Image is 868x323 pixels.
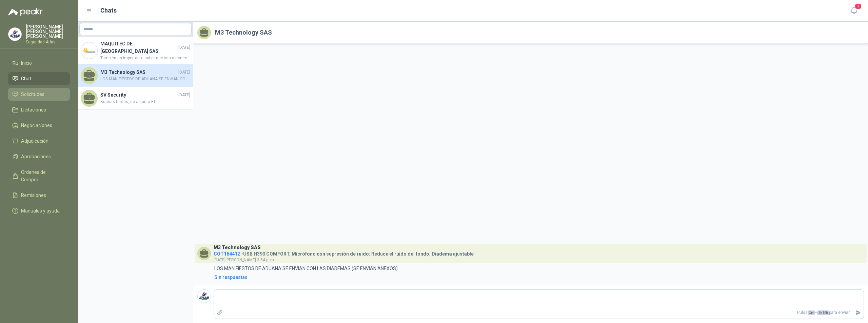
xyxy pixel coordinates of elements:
a: Negociaciones [8,119,70,132]
button: Enviar [852,307,864,319]
span: También es importante saber qué van a conectar y si ya se realizó el estudio previo para determin... [100,55,190,61]
p: [PERSON_NAME] [PERSON_NAME] [PERSON_NAME] [26,24,70,39]
img: Company Logo [81,42,97,59]
span: Órdenes de Compra [21,168,63,183]
img: Logo peakr [8,8,43,16]
span: ENTER [817,310,829,315]
span: Licitaciones [21,106,46,114]
a: Órdenes de Compra [8,166,70,186]
p: Pulsa + para enviar [225,307,853,319]
button: 1 [848,5,860,17]
a: Chat [8,72,70,85]
span: [DATE][PERSON_NAME] 3:54 p. m. [214,258,275,262]
a: Sin respuestas [213,274,864,281]
span: Remisiones [21,191,46,199]
p: Seguridad Atlas [26,40,70,44]
span: Chat [21,75,31,82]
span: Inicio [21,59,32,67]
p: LOS MANIFIESTOS DE ADUANA SE ENVIAN CON LAS DIADEMAS (SE ENVIAN ANEXOS) [214,265,398,272]
a: Inicio [8,57,70,69]
span: Negociaciones [21,122,52,129]
a: Manuales y ayuda [8,204,70,217]
span: LOS MANIFIESTOS DE ADUANA SE ENVIAN CON LAS DIADEMAS (SE ENVIAN ANEXOS) [100,76,190,82]
span: Aprobaciones [21,153,51,160]
label: Adjuntar archivos [214,307,225,319]
span: 1 [854,3,862,9]
span: Ctrl [808,310,815,315]
a: Licitaciones [8,103,70,116]
span: Solicitudes [21,90,44,98]
a: SV Security[DATE]Buenas tardes, se adjunta FT. [78,87,193,110]
a: M3 Technology SAS[DATE]LOS MANIFIESTOS DE ADUANA SE ENVIAN CON LAS DIADEMAS (SE ENVIAN ANEXOS) [78,64,193,87]
h4: M3 Technology SAS [100,68,177,76]
h4: SV Security [100,91,177,99]
div: Sin respuestas [214,274,248,281]
a: Remisiones [8,189,70,202]
span: [DATE] [178,44,190,51]
span: [DATE] [178,69,190,76]
h1: Chats [100,6,117,15]
a: Company LogoMAQUITEC DE [GEOGRAPHIC_DATA] SAS[DATE]También es importante saber qué van a conectar... [78,37,193,64]
span: Adjudicación [21,137,48,145]
a: Aprobaciones [8,150,70,163]
span: Manuales y ayuda [21,207,60,215]
span: COT164412 [214,251,240,257]
h4: - USB H390 COMFORT, Micrófono con supresión de ruido: Reduce el ruido del fondo, Diadema ajustable [214,249,474,256]
a: Adjudicación [8,135,70,147]
h4: MAQUITEC DE [GEOGRAPHIC_DATA] SAS [100,40,177,55]
img: Company Logo [198,290,211,303]
span: [DATE] [178,92,190,98]
span: Buenas tardes, se adjunta FT. [100,99,190,105]
img: Company Logo [8,28,21,41]
h2: M3 Technology SAS [215,28,272,37]
h3: M3 Technology SAS [214,246,261,249]
a: Solicitudes [8,88,70,101]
